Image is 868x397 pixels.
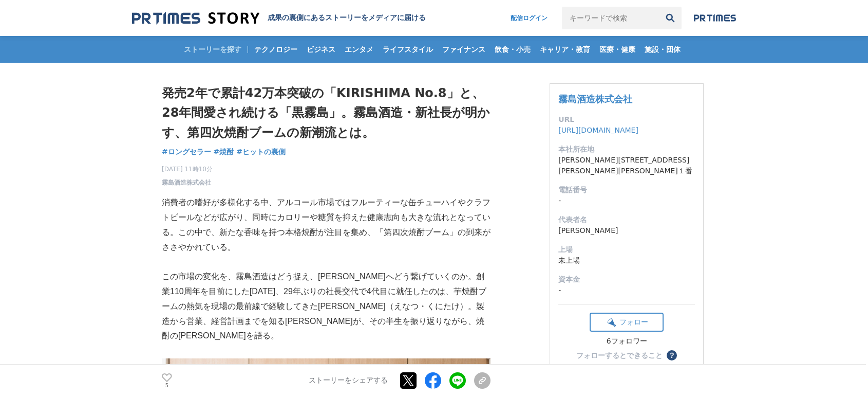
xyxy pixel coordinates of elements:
dd: [PERSON_NAME] [558,225,695,236]
dd: - [558,285,695,296]
span: [DATE] 11時10分 [162,165,213,174]
dt: 代表者名 [558,214,695,225]
div: 6フォロワー [590,337,664,346]
span: #ロングセラー [162,147,211,156]
a: キャリア・教育 [536,36,594,63]
p: ストーリーをシェアする [309,376,388,386]
a: エンタメ [341,36,378,63]
span: ビジネス [303,45,339,54]
h1: 発売2年で累計42万本突破の「KIRISHIMA No.8」と、28年間愛され続ける「黒霧島」。霧島酒造・新社長が明かす、第四次焼酎ブームの新潮流とは。 [162,83,490,142]
a: #ロングセラー [162,147,211,157]
span: #ヒットの裏側 [236,147,286,156]
a: ビジネス [303,36,339,63]
span: エンタメ [341,45,378,54]
a: ファイナンス [438,36,489,63]
span: ファイナンス [438,45,489,54]
a: [URL][DOMAIN_NAME] [558,126,638,134]
p: 消費者の嗜好が多様化する中、アルコール市場ではフルーティーな缶チューハイやクラフトビールなどが広がり、同時にカロリーや糖質を抑えた健康志向も大きな流れとなっている。この中で、新たな香味を持つ本格... [162,195,490,255]
a: 霧島酒造株式会社 [162,178,211,187]
dd: 未上場 [558,255,695,266]
a: 医療・健康 [595,36,639,63]
span: キャリア・教育 [536,45,594,54]
dt: 資本金 [558,274,695,285]
dt: 電話番号 [558,185,695,195]
h2: 成果の裏側にあるストーリーをメディアに届ける [268,13,426,23]
a: テクノロジー [250,36,301,63]
dt: 本社所在地 [558,144,695,155]
dt: 上場 [558,244,695,255]
div: フォローするとできること [576,352,663,359]
span: 飲食・小売 [490,45,535,54]
input: キーワードで検索 [562,7,659,29]
a: 配信ログイン [500,7,558,29]
button: ？ [667,350,677,360]
a: 成果の裏側にあるストーリーをメディアに届ける 成果の裏側にあるストーリーをメディアに届ける [132,11,426,25]
span: 施設・団体 [640,45,685,54]
span: 医療・健康 [595,45,639,54]
button: フォロー [590,313,664,332]
a: #ヒットの裏側 [236,147,286,157]
a: ライフスタイル [379,36,437,63]
img: prtimes [694,14,736,22]
p: この市場の変化を、霧島酒造はどう捉え、[PERSON_NAME]へどう繋げていくのか。創業110周年を目前にした[DATE]、29年ぶりの社長交代で4代目に就任したのは、芋焼酎ブームの熱気を現場... [162,269,490,344]
a: #焼酎 [214,147,234,157]
span: テクノロジー [250,45,301,54]
a: 飲食・小売 [490,36,535,63]
dt: URL [558,114,695,125]
button: 検索 [659,7,682,29]
dd: [PERSON_NAME][STREET_ADDRESS][PERSON_NAME][PERSON_NAME]１番 [558,155,695,176]
dd: - [558,195,695,206]
p: 5 [162,383,172,388]
a: 施設・団体 [640,36,685,63]
span: ライフスタイル [379,45,437,54]
a: 霧島酒造株式会社 [558,94,632,104]
img: 成果の裏側にあるストーリーをメディアに届ける [132,11,259,25]
span: #焼酎 [214,147,234,156]
span: ？ [668,352,675,359]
